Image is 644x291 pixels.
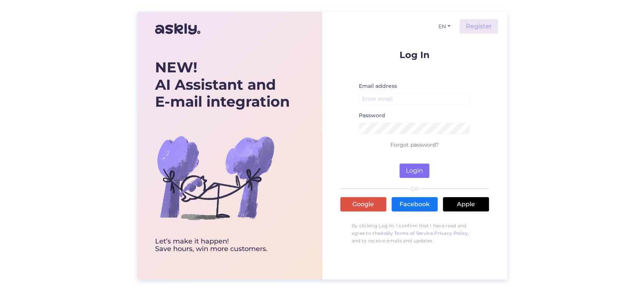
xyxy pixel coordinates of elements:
[443,197,489,211] a: Apple
[434,230,468,236] a: Privacy Policy
[435,21,453,32] button: EN
[155,58,197,76] b: NEW!
[400,164,429,178] button: Login
[359,93,470,105] input: Enter email
[359,82,397,90] label: Email address
[380,230,433,236] a: Askly Terms of Service
[340,50,489,60] p: Log In
[390,141,439,148] a: Forgot password?
[155,20,200,38] img: Askly
[359,112,385,119] label: Password
[340,218,489,248] p: By clicking Log In, I confirm that I have read and agree to the , , and to receive emails and upd...
[155,59,290,110] div: AI Assistant and E-mail integration
[155,117,276,238] img: bg-askly
[155,238,290,253] div: Let’s make it happen! Save hours, win more customers.
[409,186,420,191] span: OR
[392,197,438,211] a: Facebook
[460,19,498,34] a: Register
[340,197,386,211] a: Google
